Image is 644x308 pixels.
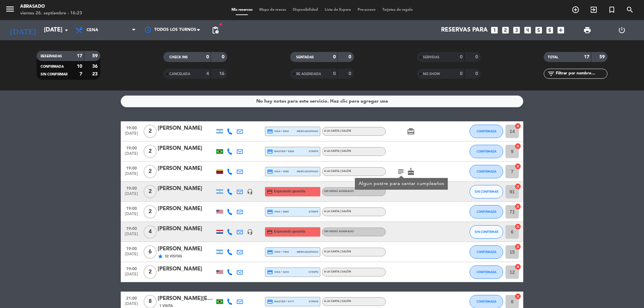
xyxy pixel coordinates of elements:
[144,125,157,138] span: 2
[267,148,273,155] i: credit_card
[123,124,140,131] span: 19:00
[512,26,521,35] i: looks_3
[274,189,305,194] span: Esperando garantía
[321,8,354,12] span: Lista de Espera
[556,26,565,35] i: add_box
[348,71,353,76] strong: 0
[379,8,416,12] span: Tarjetas de regalo
[62,26,70,34] i: arrow_drop_down
[267,229,273,235] i: credit_card
[477,149,496,153] span: CONFIRMADA
[475,230,498,234] span: SIN CONFIRMAR
[123,172,140,179] span: [DATE]
[490,26,499,35] i: looks_one
[158,254,163,259] i: star
[515,163,521,170] i: cancel
[515,123,521,129] i: cancel
[41,73,67,76] span: SIN CONFIRMAR
[144,205,157,219] span: 2
[144,265,157,279] span: 2
[123,232,140,240] span: [DATE]
[423,56,439,59] span: SERVIDAS
[123,264,140,272] span: 19:00
[477,129,496,133] span: CONFIRMADA
[158,204,215,213] div: [PERSON_NAME]
[267,148,294,155] span: master * 8356
[123,294,140,302] span: 21:00
[123,192,140,199] span: [DATE]
[475,55,479,59] strong: 0
[219,71,226,76] strong: 16
[470,205,503,219] button: CONFIRMADA
[470,165,503,178] button: CONFIRMADA
[324,210,351,213] span: A la carta | Salón
[324,170,351,173] span: A la carta | Salón
[20,3,82,10] div: Abrasado
[123,212,140,220] span: [DATE]
[267,189,273,195] i: credit_card
[158,225,215,233] div: [PERSON_NAME]
[228,8,256,12] span: Mis reservas
[5,4,15,16] button: menu
[515,143,521,149] i: cancel
[470,185,503,198] button: SIN CONFIRMAR
[267,299,294,305] span: master * 6777
[604,20,639,40] div: LOG OUT
[324,150,351,152] span: A la carta | Salón
[460,55,463,59] strong: 0
[247,189,253,195] i: headset_mic
[523,26,532,35] i: looks_4
[247,229,253,235] i: headset_mic
[407,127,415,135] i: card_giftcard
[297,169,318,174] span: mercadopago
[267,249,289,255] span: visa * 7833
[475,190,498,193] span: SIN CONFIRMAR
[309,209,318,214] span: stripe
[477,300,496,303] span: CONFIRMADA
[348,55,353,59] strong: 0
[256,98,388,105] div: No hay notas para este servicio. Haz clic para agregar una
[41,65,64,68] span: CONFIRMADA
[515,263,521,270] i: cancel
[477,250,496,254] span: CONFIRMADA
[267,299,273,305] i: credit_card
[584,55,589,59] strong: 17
[477,170,496,173] span: CONFIRMADA
[297,129,318,133] span: mercadopago
[515,203,521,210] i: cancel
[144,225,157,239] span: 4
[222,55,226,59] strong: 0
[572,6,580,14] i: add_circle_outline
[267,169,289,175] span: visa * 3086
[545,26,554,35] i: looks_6
[92,72,99,76] strong: 23
[296,72,321,76] span: RE AGENDADA
[475,71,479,76] strong: 0
[470,125,503,138] button: CONFIRMADA
[158,265,215,273] div: [PERSON_NAME]
[165,254,182,259] span: 32 Visitas
[79,72,82,76] strong: 7
[289,8,321,12] span: Disponibilidad
[211,26,219,34] span: pending_actions
[333,71,336,76] strong: 0
[397,168,405,176] i: subject
[206,55,209,59] strong: 0
[123,131,140,139] span: [DATE]
[470,145,503,158] button: CONFIRMADA
[92,64,99,69] strong: 36
[359,180,444,187] div: Algun postre para cantar cumpleaños
[123,272,140,280] span: [DATE]
[123,252,140,260] span: [DATE]
[547,70,555,78] i: filter_list
[123,224,140,232] span: 19:00
[354,8,379,12] span: Pre-acceso
[267,269,273,275] i: credit_card
[309,299,318,304] span: stripe
[158,245,215,253] div: [PERSON_NAME]
[618,26,626,34] i: power_settings_new
[169,72,190,76] span: CANCELADA
[333,55,336,59] strong: 0
[297,250,318,254] span: mercadopago
[144,245,157,259] span: 6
